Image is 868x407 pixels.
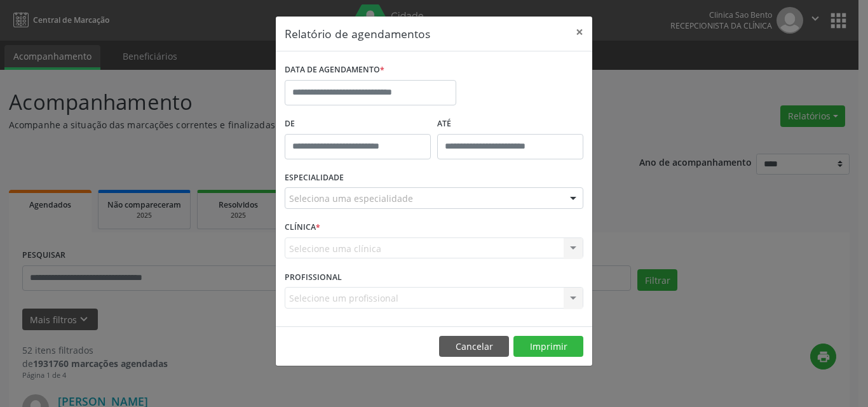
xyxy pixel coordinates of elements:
span: Seleciona uma especialidade [289,192,413,205]
label: CLÍNICA [285,218,320,237]
label: PROFISSIONAL [285,267,342,287]
label: DATA DE AGENDAMENTO [285,60,384,80]
label: De [285,114,431,134]
h5: Relatório de agendamentos [285,25,430,42]
button: Close [567,17,592,48]
label: ESPECIALIDADE [285,168,344,188]
label: ATÉ [437,114,583,134]
button: Cancelar [439,336,509,357]
button: Imprimir [513,336,583,357]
